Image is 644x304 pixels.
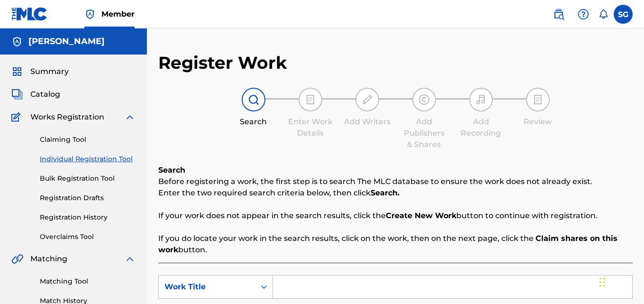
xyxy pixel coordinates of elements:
img: search [553,9,564,20]
a: SummarySummary [11,66,69,77]
img: Top Rightsholder [84,9,96,20]
div: Help [574,5,593,24]
span: Matching [30,253,67,265]
img: expand [124,111,136,123]
p: Enter the two required search criteria below, then click [158,187,633,199]
img: MLC Logo [11,7,48,21]
a: Claiming Tool [40,135,136,145]
a: Registration Drafts [40,193,136,203]
img: step indicator icon for Search [248,94,259,105]
div: Search [230,116,277,128]
div: Add Writers [344,116,391,128]
img: Works Registration [11,111,24,123]
p: Before registering a work, the first step is to search The MLC database to ensure the work does n... [158,176,633,187]
strong: Create New Work [386,211,456,220]
a: CatalogCatalog [11,89,60,100]
p: If you do locate your work in the search results, click on the work, then on the next page, click... [158,233,633,256]
strong: Search. [371,188,399,197]
a: Registration History [40,212,136,222]
div: Enter Work Details [287,116,334,139]
div: Work Title [164,281,250,293]
img: help [578,9,589,20]
img: step indicator icon for Enter Work Details [305,94,316,105]
div: Add Recording [457,116,505,139]
span: Summary [30,66,69,77]
a: Individual Registration Tool [40,154,136,164]
span: Works Registration [30,111,104,123]
img: step indicator icon for Add Publishers & Shares [418,94,430,105]
a: Matching Tool [40,276,136,286]
b: Search [158,166,185,175]
a: Bulk Registration Tool [40,174,136,184]
h5: Silas Gross [28,36,105,47]
a: Overclaims Tool [40,232,136,242]
img: step indicator icon for Add Recording [475,94,487,105]
h2: Register Work [158,52,287,74]
img: expand [124,253,136,265]
img: Summary [11,66,23,77]
iframe: Chat Widget [597,258,644,304]
div: Review [514,116,562,128]
span: Catalog [30,89,60,100]
span: Member [101,9,135,19]
p: If your work does not appear in the search results, click the button to continue with registration. [158,210,633,221]
a: Public Search [549,5,568,24]
img: Matching [11,253,23,265]
div: Drag [599,268,605,296]
div: Notifications [599,9,608,19]
img: Catalog [11,89,23,100]
img: step indicator icon for Review [532,94,544,105]
img: Accounts [11,36,23,47]
div: User Menu [614,5,633,24]
div: Add Publishers & Shares [400,116,448,150]
img: step indicator icon for Add Writers [362,94,373,105]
